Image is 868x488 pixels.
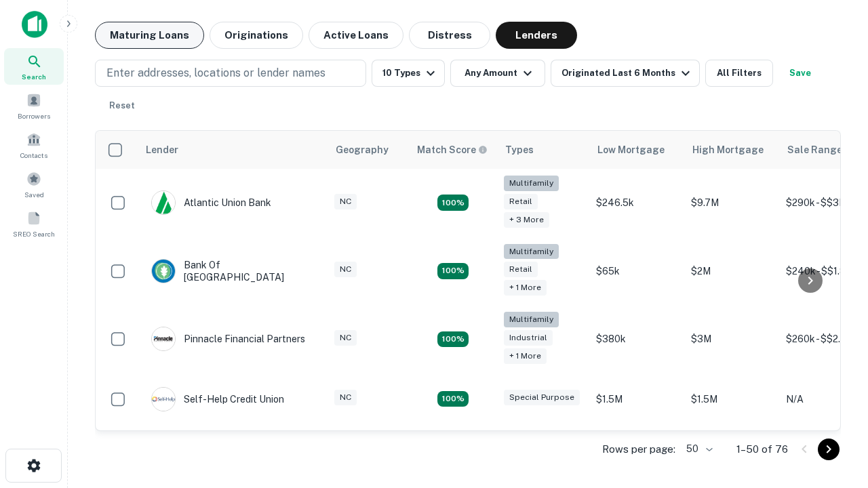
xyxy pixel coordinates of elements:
img: capitalize-icon.png [22,11,47,38]
a: Saved [4,166,64,203]
td: $65k [589,237,684,306]
div: High Mortgage [692,142,764,158]
div: 50 [681,439,715,459]
div: Industrial [504,330,553,346]
h6: Match Score [417,142,485,157]
div: Types [505,142,534,158]
div: Matching Properties: 14, hasApolloMatch: undefined [437,331,469,348]
div: Originated Last 6 Months [561,65,694,81]
div: Retail [504,194,538,209]
button: Save your search to get updates of matches that match your search criteria. [778,60,822,87]
span: Search [22,71,46,82]
div: Multifamily [504,244,559,260]
button: Active Loans [309,22,403,49]
div: Matching Properties: 10, hasApolloMatch: undefined [437,195,469,211]
th: Types [497,131,589,169]
button: Go to next page [818,439,840,460]
td: $246.5k [589,169,684,237]
div: NC [334,390,357,405]
div: NC [334,194,357,209]
th: Capitalize uses an advanced AI algorithm to match your search with the best lender. The match sco... [409,131,497,169]
img: picture [152,327,175,350]
button: Any Amount [450,60,545,87]
td: $9.7M [684,169,779,237]
th: Lender [138,131,328,169]
td: $1.5M [684,373,779,425]
div: Low Mortgage [597,142,665,158]
div: Retail [504,262,538,277]
div: Lender [146,142,178,158]
div: + 1 more [504,348,547,364]
td: $2M [684,237,779,306]
img: picture [152,388,175,411]
td: $3M [684,305,779,373]
button: 10 Types [372,60,445,87]
a: Borrowers [4,87,64,124]
div: Matching Properties: 17, hasApolloMatch: undefined [437,263,469,279]
button: Lenders [496,22,577,49]
div: Multifamily [504,176,559,191]
div: Matching Properties: 11, hasApolloMatch: undefined [437,391,469,407]
div: Special Purpose [504,390,580,405]
a: Contacts [4,127,64,163]
div: Capitalize uses an advanced AI algorithm to match your search with the best lender. The match sco... [417,142,488,157]
th: High Mortgage [684,131,779,169]
img: picture [152,260,175,283]
iframe: Chat Widget [800,380,868,445]
a: SREO Search [4,205,64,242]
button: Reset [100,92,144,119]
span: Borrowers [18,110,50,121]
p: Rows per page: [602,441,675,457]
div: Geography [336,142,389,158]
div: Pinnacle Financial Partners [151,327,305,351]
th: Geography [328,131,409,169]
div: Self-help Credit Union [151,387,284,411]
button: Maturing Loans [95,22,204,49]
div: Sale Range [787,142,842,158]
p: 1–50 of 76 [736,441,788,457]
button: All Filters [705,60,773,87]
span: Contacts [20,150,47,161]
div: Atlantic Union Bank [151,190,271,215]
button: Enter addresses, locations or lender names [95,60,366,87]
p: Enter addresses, locations or lender names [106,65,325,81]
div: Multifamily [504,312,559,327]
div: NC [334,262,357,277]
button: Originated Last 6 Months [551,60,700,87]
div: + 1 more [504,280,547,296]
th: Low Mortgage [589,131,684,169]
button: Distress [409,22,490,49]
td: $1.5M [589,373,684,425]
span: Saved [24,189,44,200]
a: Search [4,48,64,85]
td: $380k [589,305,684,373]
div: + 3 more [504,212,549,228]
span: SREO Search [13,228,55,239]
button: Originations [210,22,303,49]
img: picture [152,191,175,214]
div: Bank Of [GEOGRAPHIC_DATA] [151,259,314,283]
div: NC [334,330,357,346]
